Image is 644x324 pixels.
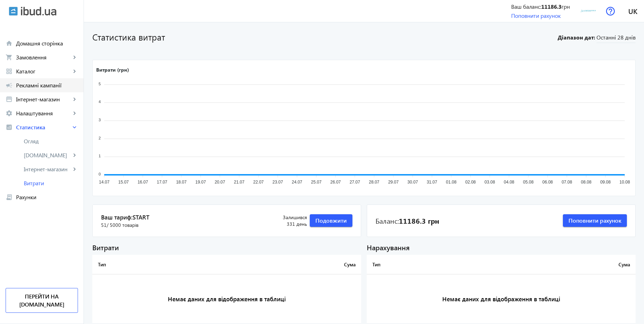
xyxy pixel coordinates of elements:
[16,40,78,47] span: Домашня сторінка
[16,96,71,103] span: Інтернет-магазин
[6,194,13,201] mat-icon: receipt_long
[71,96,78,103] mat-icon: keyboard_arrow_right
[133,213,149,221] span: Start
[6,82,13,89] mat-icon: campaign
[99,172,101,176] tspan: 0
[542,180,553,185] tspan: 06.08
[6,40,13,47] mat-icon: home
[96,66,129,73] text: Витрати (грн)
[99,118,101,122] tspan: 3
[234,180,244,185] tspan: 21.07
[315,217,347,224] span: Подовжити
[24,180,78,187] span: Витрати
[253,180,264,185] tspan: 22.07
[137,180,148,185] tspan: 16.07
[350,180,360,185] tspan: 27.07
[9,7,18,16] img: ibud.svg
[292,180,302,185] tspan: 24.07
[71,152,78,159] mat-icon: keyboard_arrow_right
[92,274,361,324] h3: Немає даних для відображення в таблиці
[16,54,71,61] span: Замовлення
[407,180,418,185] tspan: 30.07
[580,3,596,19] img: 5d0347fed22f15248-15604961268-bezymyannyy-1.png
[157,180,167,185] tspan: 17.07
[511,3,570,10] div: Ваш баланс: грн
[6,68,13,75] mat-icon: grid_view
[620,180,630,185] tspan: 10.08
[99,154,101,158] tspan: 1
[24,138,78,145] span: Огляд
[92,31,554,43] h1: Статистика витрат
[99,180,109,185] tspan: 14.07
[71,124,78,131] mat-icon: keyboard_arrow_right
[6,288,78,313] a: Перейти на [DOMAIN_NAME]
[16,194,78,201] span: Рахунки
[427,180,437,185] tspan: 31.07
[24,152,71,159] span: [DOMAIN_NAME]
[21,7,56,16] img: ibud_text.svg
[465,180,476,185] tspan: 02.08
[330,180,341,185] tspan: 26.07
[568,217,621,224] span: Поповнити рахунок
[71,166,78,173] mat-icon: keyboard_arrow_right
[485,180,495,185] tspan: 03.08
[118,180,129,185] tspan: 15.07
[6,124,13,131] mat-icon: analytics
[99,82,101,86] tspan: 5
[596,34,636,43] span: Останні 28 днів
[311,180,322,185] tspan: 25.07
[71,54,78,61] mat-icon: keyboard_arrow_right
[523,180,534,185] tspan: 05.08
[16,68,71,75] span: Каталог
[16,124,71,131] span: Статистика
[399,216,439,225] b: 11186.3 грн
[99,136,101,140] tspan: 2
[504,180,514,185] tspan: 04.08
[628,7,637,15] span: uk
[446,180,457,185] tspan: 01.08
[24,166,71,173] span: Інтернет-магазин
[6,54,13,61] mat-icon: shopping_cart
[375,216,439,225] div: Баланс:
[101,222,138,229] span: 51
[581,180,592,185] tspan: 08.08
[369,180,379,185] tspan: 28.07
[263,214,307,221] span: Залишився
[16,110,71,117] span: Налаштування
[215,255,361,274] th: Сума
[215,180,225,185] tspan: 20.07
[561,180,572,185] tspan: 07.08
[541,3,561,10] b: 11186.3
[6,110,13,117] mat-icon: settings
[600,180,611,185] tspan: 09.08
[92,255,215,274] th: Тип
[195,180,206,185] tspan: 19.07
[490,255,636,274] th: Сума
[557,34,595,41] b: Діапазон дат:
[367,243,636,252] div: Нарахування
[99,100,101,104] tspan: 4
[388,180,399,185] tspan: 29.07
[71,68,78,75] mat-icon: keyboard_arrow_right
[107,222,138,228] span: / 5000 товарів
[16,82,78,89] span: Рекламні кампанії
[367,274,636,324] h3: Немає даних для відображення в таблиці
[6,96,13,103] mat-icon: storefront
[71,110,78,117] mat-icon: keyboard_arrow_right
[272,180,283,185] tspan: 23.07
[367,255,490,274] th: Тип
[511,12,561,19] a: Поповнити рахунок
[176,180,187,185] tspan: 18.07
[92,243,361,252] div: Витрати
[310,214,352,227] button: Подовжити
[101,213,263,222] span: Ваш тариф:
[563,214,627,227] button: Поповнити рахунок
[606,7,615,16] img: help.svg
[263,214,307,228] div: 331 день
